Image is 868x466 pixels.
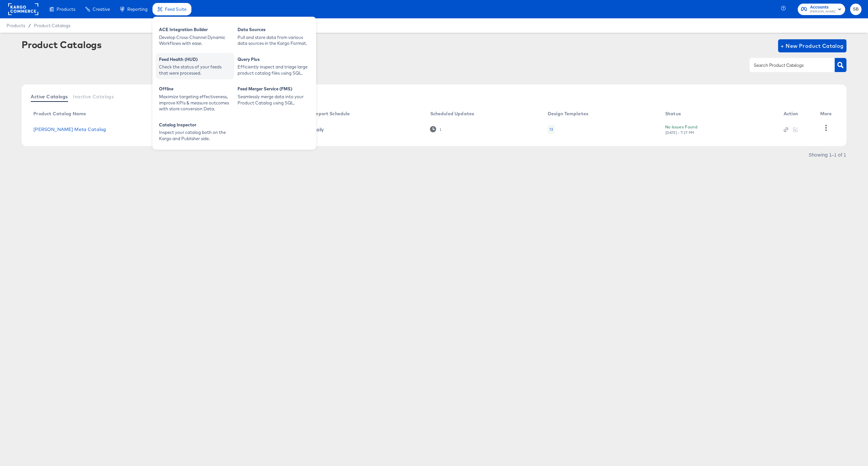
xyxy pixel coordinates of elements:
[93,7,110,12] span: Creative
[308,119,425,140] td: Daily
[549,127,553,132] div: 13
[850,4,861,15] button: SB
[165,7,186,12] span: Feed Suite
[430,111,474,116] div: Scheduled Updates
[57,7,75,12] span: Products
[798,4,845,15] button: Accounts[PERSON_NAME]
[313,111,350,116] div: Import Schedule
[810,4,835,11] span: Accounts
[815,109,840,119] th: More
[853,6,859,13] span: SB
[33,111,86,116] div: Product Catalog Name
[73,94,114,99] span: Inactive Catalogs
[660,109,778,119] th: Status
[781,41,844,50] span: + New Product Catalog
[430,126,441,132] div: 1
[7,23,25,28] span: Products
[548,125,555,134] div: 13
[22,39,101,50] div: Product Catalogs
[33,127,106,132] a: [PERSON_NAME] Meta Catalog
[778,109,815,119] th: Action
[808,152,846,157] div: Showing 1–1 of 1
[439,127,442,132] div: 1
[810,9,835,14] span: [PERSON_NAME]
[127,7,148,12] span: Reporting
[548,111,588,116] div: Design Templates
[25,23,34,28] span: /
[34,23,70,28] a: Product Catalogs
[31,94,68,99] span: Active Catalogs
[752,62,822,69] input: Search Product Catalogs
[778,39,846,52] button: + New Product Catalog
